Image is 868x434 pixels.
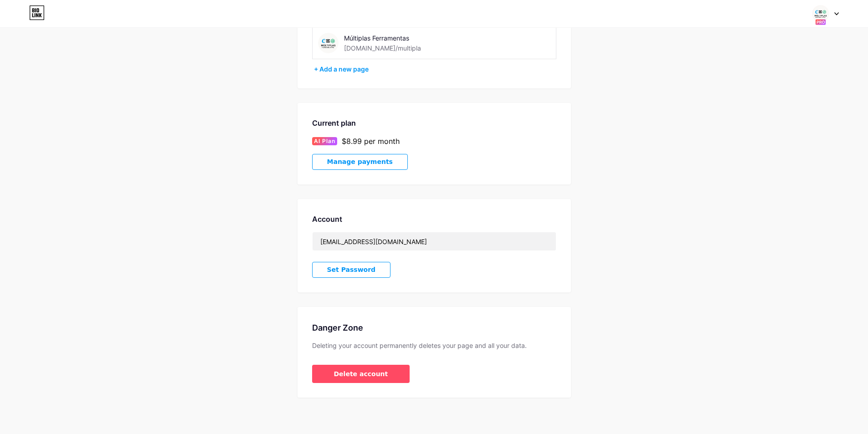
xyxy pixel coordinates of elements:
[344,43,421,53] div: [DOMAIN_NAME]/multipla
[312,214,556,225] div: Account
[342,136,400,147] div: $8.99 per month
[314,137,335,145] span: AI Plan
[314,65,556,74] div: + Add a new page
[327,266,376,274] span: Set Password
[312,154,408,170] button: Manage payments
[312,322,556,334] div: Danger Zone
[312,365,410,383] button: Delete account
[344,33,473,43] div: Múltiplas Ferramentas
[812,5,829,22] img: multiplas ferramentas
[318,33,339,53] img: multipla
[312,341,556,350] div: Deleting your account permanently deletes your page and all your data.
[327,158,393,166] span: Manage payments
[313,232,556,250] input: Email
[312,262,391,278] button: Set Password
[312,117,556,128] div: Current plan
[334,369,388,379] span: Delete account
